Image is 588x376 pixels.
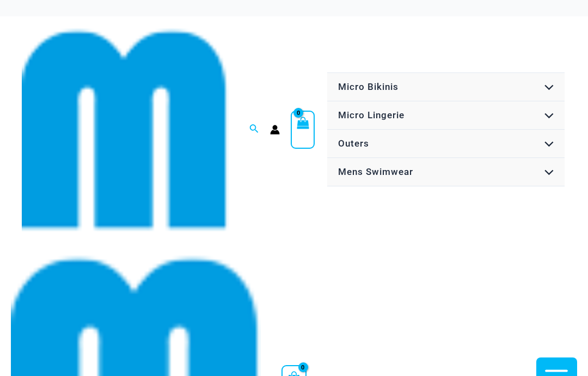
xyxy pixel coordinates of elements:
a: Mens SwimwearMenu ToggleMenu Toggle [327,158,565,186]
a: OutersMenu ToggleMenu Toggle [327,130,565,158]
a: Account icon link [270,125,280,135]
img: cropped mm emblem [22,26,229,233]
span: Micro Lingerie [338,110,405,120]
a: Search icon link [249,123,259,136]
nav: Site Navigation [326,71,566,188]
span: Micro Bikinis [338,81,399,92]
a: View Shopping Cart, empty [291,111,315,149]
span: Mens Swimwear [338,166,413,177]
span: Outers [338,138,369,149]
a: Micro BikinisMenu ToggleMenu Toggle [327,73,565,101]
a: Micro LingerieMenu ToggleMenu Toggle [327,101,565,130]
